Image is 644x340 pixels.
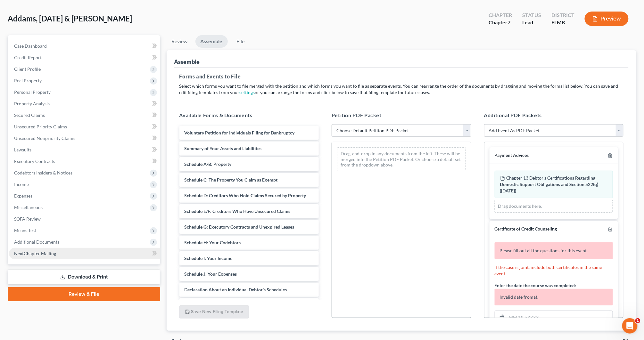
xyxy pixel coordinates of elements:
div: Lead [522,19,541,26]
a: Executory Contracts [9,156,160,167]
span: Income [14,182,29,187]
h5: Available Forms & Documents [179,111,319,119]
span: Voluntary Petition for Individuals Filing for Bankruptcy [185,130,295,135]
span: Petition PDF Packet [332,112,382,118]
span: Schedule I: Your Income [185,255,233,261]
span: Unsecured Priority Claims [14,124,67,129]
a: NextChapter Mailing [9,248,160,259]
a: Review [167,35,193,48]
a: SOFA Review [9,213,160,225]
span: Declaration About an Individual Debtor's Schedules [185,287,287,292]
span: Schedule D: Creditors Who Hold Claims Secured by Property [185,193,306,198]
div: Drag-and-drop in any documents from the left. These will be merged into the Petition PDF Packet. ... [337,147,466,171]
span: Schedule C: The Property You Claim as Exempt [185,177,278,182]
h5: Additional PDF Packets [484,111,624,119]
span: Addams, [DATE] & [PERSON_NAME] [8,14,132,23]
div: Drag documents here. [495,200,613,213]
p: If the case is joint, include both certificates in the same event. [495,264,613,277]
div: Chapter [489,12,512,19]
button: Save New Filing Template [179,305,249,319]
input: MM/DD/YYYY [507,311,613,323]
span: Schedule G: Executory Contracts and Unexpired Leases [185,224,294,230]
a: Review & File [8,287,160,301]
span: Miscellaneous [14,205,43,210]
span: Codebtors Insiders & Notices [14,170,72,175]
iframe: Intercom live chat [622,318,638,334]
h5: Forms and Events to File [179,73,624,80]
a: Case Dashboard [9,40,160,52]
span: Real Property [14,78,42,83]
span: Chapter 13 Debtor's Certifications Regarding Domestic Support Obligations and Section 522(q) ([DA... [500,175,599,193]
span: Case Dashboard [14,43,47,49]
span: Unsecured Nonpriority Claims [14,135,75,141]
a: Download & Print [8,270,160,285]
div: Chapter [489,19,512,26]
div: Assemble [174,58,200,66]
a: Unsecured Priority Claims [9,121,160,133]
a: File [230,35,251,48]
span: 7 [508,19,510,25]
span: Secured Claims [14,112,45,118]
a: Assemble [195,35,228,48]
p: Invalid date fromat. [495,289,613,305]
span: Schedule H: Your Codebtors [185,240,241,245]
p: Select which forms you want to file merged with the petition and which forms you want to file as ... [179,83,624,96]
span: Schedule E/F: Creditors Who Have Unsecured Claims [185,208,291,214]
span: Executory Contracts [14,158,55,164]
span: Payment Advices [495,152,529,158]
span: Means Test [14,228,36,233]
a: Property Analysis [9,98,160,109]
span: SOFA Review [14,216,41,222]
a: Credit Report [9,52,160,63]
a: settings [240,90,255,95]
span: Certificate of Credit Counseling [495,226,557,231]
a: Secured Claims [9,109,160,121]
span: Summary of Your Assets and Liabilities [185,146,262,151]
span: Expenses [14,193,32,198]
div: FLMB [551,19,574,26]
a: Lawsuits [9,144,160,156]
label: Enter the date the course was completed: [495,282,576,289]
a: Unsecured Nonpriority Claims [9,133,160,144]
span: Credit Report [14,55,42,60]
div: District [551,12,574,19]
span: NextChapter Mailing [14,251,56,256]
span: 1 [635,318,640,323]
span: Schedule J: Your Expenses [185,271,237,277]
span: Personal Property [14,89,51,95]
div: Status [522,12,541,19]
span: Lawsuits [14,147,31,152]
span: Schedule A/B: Property [185,161,232,167]
span: Additional Documents [14,239,59,245]
span: Property Analysis [14,101,50,106]
span: Please fill out all the questions for this event. [500,248,588,253]
button: Preview [585,12,629,26]
span: Client Profile [14,66,41,72]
